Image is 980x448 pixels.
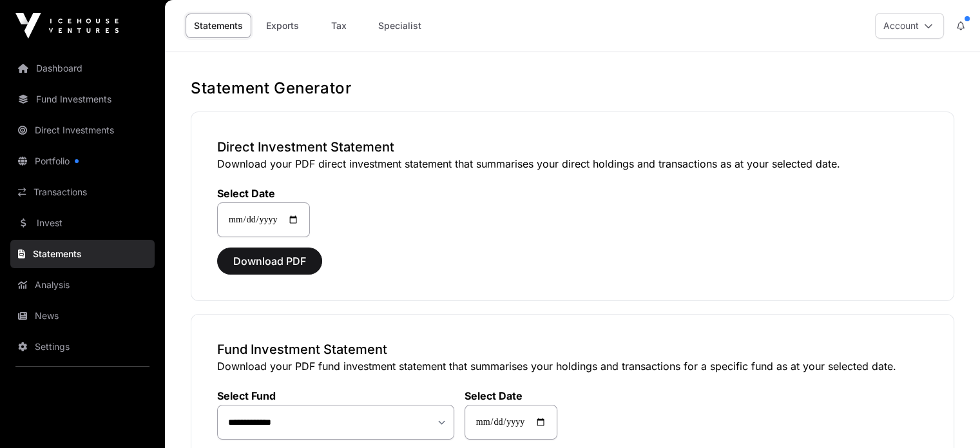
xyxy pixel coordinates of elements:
[916,386,980,448] iframe: Chat Widget
[10,54,155,83] a: Dashboard
[217,260,322,273] a: Download PDF
[10,178,155,206] a: Transactions
[875,13,944,39] button: Account
[370,14,430,38] a: Specialist
[15,13,119,39] img: Icehouse Ventures Logo
[256,14,308,38] a: Exports
[217,187,310,200] label: Select Date
[10,85,155,113] a: Fund Investments
[186,14,251,38] a: Statements
[217,156,928,171] p: Download your PDF direct investment statement that summarises your direct holdings and transactio...
[217,340,928,358] h3: Fund Investment Statement
[10,240,155,268] a: Statements
[10,333,155,361] a: Settings
[217,389,454,402] label: Select Fund
[10,302,155,330] a: News
[10,147,155,175] a: Portfolio
[10,271,155,299] a: Analysis
[10,209,155,237] a: Invest
[217,138,928,156] h3: Direct Investment Statement
[233,253,306,269] span: Download PDF
[10,116,155,144] a: Direct Investments
[313,14,365,38] a: Tax
[465,389,557,402] label: Select Date
[217,358,928,374] p: Download your PDF fund investment statement that summarises your holdings and transactions for a ...
[191,78,954,99] h1: Statement Generator
[217,248,322,275] button: Download PDF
